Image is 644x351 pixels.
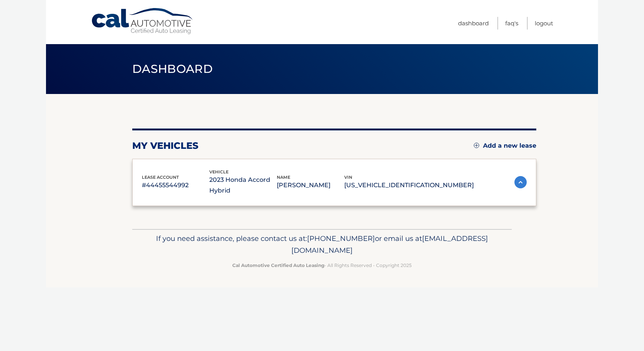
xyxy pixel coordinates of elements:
[142,180,209,191] p: #44455544992
[232,262,324,268] strong: Cal Automotive Certified Auto Leasing
[209,175,277,196] p: 2023 Honda Accord Hybrid
[344,175,352,180] span: vin
[137,261,507,269] p: - All Rights Reserved - Copyright 2025
[344,180,474,191] p: [US_VEHICLE_IDENTIFICATION_NUMBER]
[132,62,213,76] span: Dashboard
[514,176,527,188] img: accordion-active.svg
[307,234,375,243] span: [PHONE_NUMBER]
[505,17,518,30] a: FAQ's
[137,232,507,257] p: If you need assistance, please contact us at: or email us at
[474,142,536,150] a: Add a new lease
[277,175,290,180] span: name
[209,169,228,175] span: vehicle
[458,17,489,30] a: Dashboard
[142,175,179,180] span: lease account
[132,140,199,152] h2: my vehicles
[474,143,479,148] img: add.svg
[91,8,194,35] a: Cal Automotive
[535,17,553,30] a: Logout
[277,180,344,191] p: [PERSON_NAME]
